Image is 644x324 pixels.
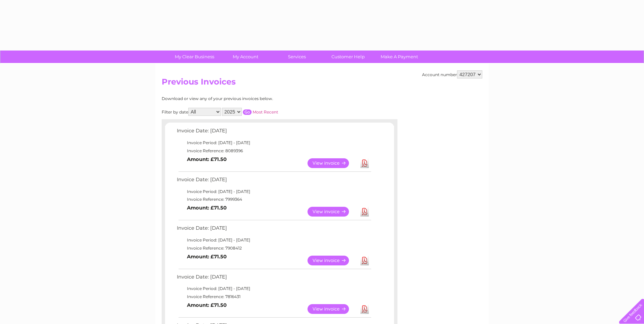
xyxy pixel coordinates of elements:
[360,256,369,265] a: Download
[422,70,482,78] div: Account number
[360,158,369,168] a: Download
[162,77,482,90] h2: Previous Invoices
[253,109,278,115] a: Most Recent
[175,236,372,244] td: Invoice Period: [DATE] - [DATE]
[187,254,227,260] b: Amount: £71.50
[269,51,325,63] a: Services
[175,195,372,203] td: Invoice Reference: 7999364
[175,147,372,155] td: Invoice Reference: 8089396
[175,188,372,196] td: Invoice Period: [DATE] - [DATE]
[162,108,339,116] div: Filter by date
[175,175,372,188] td: Invoice Date: [DATE]
[372,51,427,63] a: Make A Payment
[360,207,369,217] a: Download
[218,51,273,63] a: My Account
[360,304,369,314] a: Download
[175,244,372,252] td: Invoice Reference: 7908412
[175,139,372,147] td: Invoice Period: [DATE] - [DATE]
[175,272,372,285] td: Invoice Date: [DATE]
[308,207,357,217] a: View
[175,126,372,139] td: Invoice Date: [DATE]
[187,205,227,211] b: Amount: £71.50
[162,96,339,101] div: Download or view any of your previous invoices below.
[175,285,372,293] td: Invoice Period: [DATE] - [DATE]
[308,158,357,168] a: View
[187,156,227,162] b: Amount: £71.50
[320,51,376,63] a: Customer Help
[167,51,222,63] a: My Clear Business
[308,304,357,314] a: View
[175,224,372,236] td: Invoice Date: [DATE]
[308,256,357,265] a: View
[175,293,372,301] td: Invoice Reference: 7816431
[187,302,227,308] b: Amount: £71.50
